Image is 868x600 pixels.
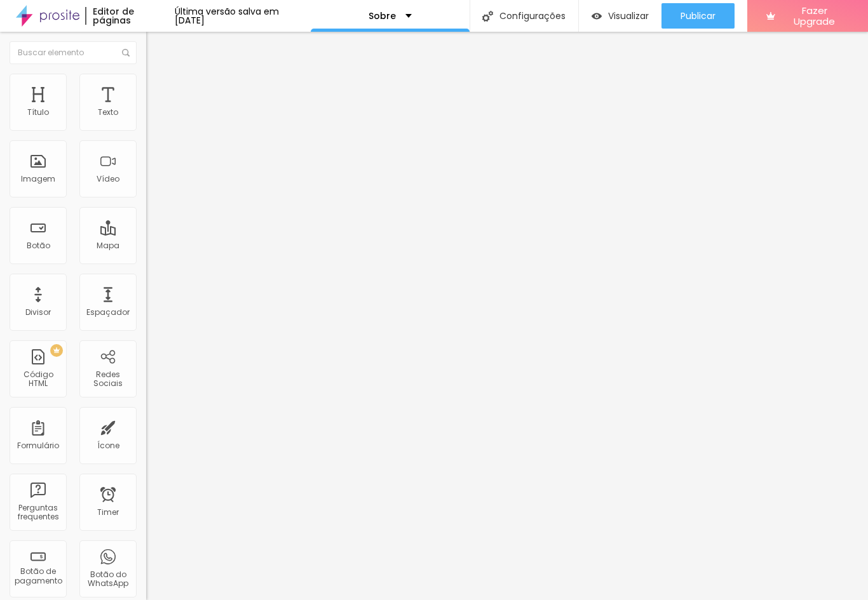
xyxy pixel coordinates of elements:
div: Divisor [25,308,51,317]
div: Espaçador [86,308,130,317]
span: Visualizar [608,11,649,21]
div: Perguntas frequentes [13,503,63,522]
div: Redes Sociais [83,370,133,389]
div: Timer [97,508,119,517]
div: Título [27,108,49,117]
div: Botão [27,241,50,250]
div: Formulário [17,441,59,450]
button: Visualizar [579,3,661,29]
div: Texto [98,108,118,117]
input: Buscar elemento [10,41,137,64]
div: Ícone [97,441,119,450]
img: Icone [122,49,130,57]
p: Sobre [369,11,396,20]
div: Vídeo [97,175,119,183]
span: Publicar [681,11,715,21]
span: Fazer Upgrade [780,5,849,27]
div: Imagem [21,175,55,183]
img: view-1.svg [592,11,602,22]
div: Botão de pagamento [13,567,63,585]
div: Código HTML [13,370,63,389]
button: Publicar [661,3,735,29]
div: Botão do WhatsApp [83,570,133,589]
img: Icone [482,11,493,22]
div: Mapa [97,241,119,250]
div: Editor de páginas [85,7,174,25]
div: Última versão salva em [DATE] [175,7,311,25]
